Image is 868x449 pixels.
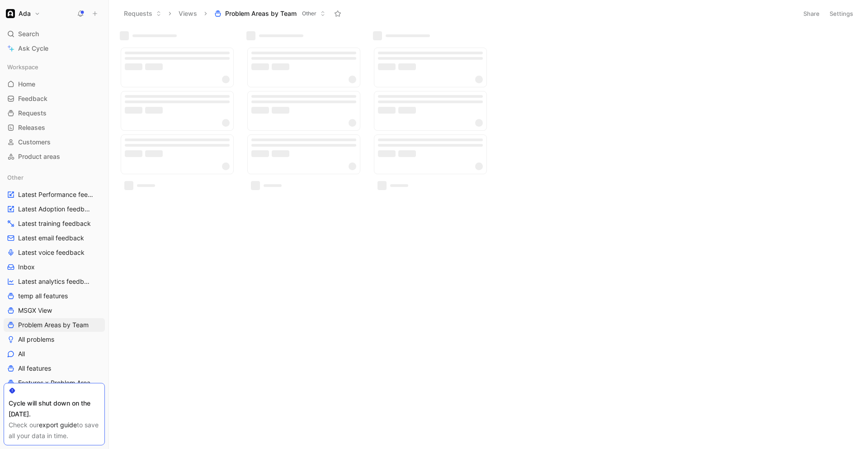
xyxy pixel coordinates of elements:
[175,7,201,20] button: Views
[18,378,90,387] span: Features x Problem Area
[18,306,52,315] span: MSGX View
[7,62,38,72] span: Workspace
[4,362,105,375] a: All features
[4,260,105,274] a: Inbox
[4,106,105,120] a: Requests
[18,205,93,214] span: Latest Adoption feedback
[210,7,330,20] button: Problem Areas by TeamOther
[6,9,15,18] img: Ada
[18,219,91,228] span: Latest training feedback
[4,231,105,245] a: Latest email feedback
[4,27,105,41] div: Search
[4,60,105,74] div: Workspace
[4,347,105,361] a: All
[18,190,94,199] span: Latest Performance feedback
[18,43,48,54] span: Ask Cycle
[826,7,857,20] button: Settings
[4,188,105,201] a: Latest Performance feedback
[19,10,31,18] h1: Ada
[18,152,60,161] span: Product areas
[4,246,105,259] a: Latest voice feedback
[302,9,316,18] span: Other
[4,376,105,390] a: Features x Problem Area
[4,275,105,288] a: Latest analytics feedback
[9,398,100,420] div: Cycle will shut down on the [DATE].
[18,291,68,301] span: temp all features
[4,7,42,20] button: AdaAda
[18,335,54,344] span: All problems
[4,304,105,317] a: MSGX View
[4,77,105,91] a: Home
[4,171,105,184] div: Other
[799,7,824,20] button: Share
[4,121,105,134] a: Releases
[4,318,105,332] a: Problem Areas by Team
[18,263,35,272] span: Inbox
[4,135,105,149] a: Customers
[120,7,165,20] button: Requests
[4,202,105,216] a: Latest Adoption feedback
[18,80,35,89] span: Home
[4,289,105,303] a: temp all features
[9,420,100,441] div: Check our to save all your data in time.
[18,248,85,257] span: Latest voice feedback
[7,173,24,182] span: Other
[18,94,47,103] span: Feedback
[18,109,47,118] span: Requests
[4,92,105,105] a: Feedback
[39,421,77,429] a: export guide
[4,333,105,346] a: All problems
[225,9,297,18] span: Problem Areas by Team
[18,29,39,39] span: Search
[18,320,89,330] span: Problem Areas by Team
[4,217,105,230] a: Latest training feedback
[18,349,25,358] span: All
[4,150,105,163] a: Product areas
[18,234,84,243] span: Latest email feedback
[18,123,45,132] span: Releases
[18,277,93,286] span: Latest analytics feedback
[4,42,105,55] a: Ask Cycle
[18,364,51,373] span: All features
[18,138,51,147] span: Customers
[4,171,105,448] div: OtherLatest Performance feedbackLatest Adoption feedbackLatest training feedbackLatest email feed...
